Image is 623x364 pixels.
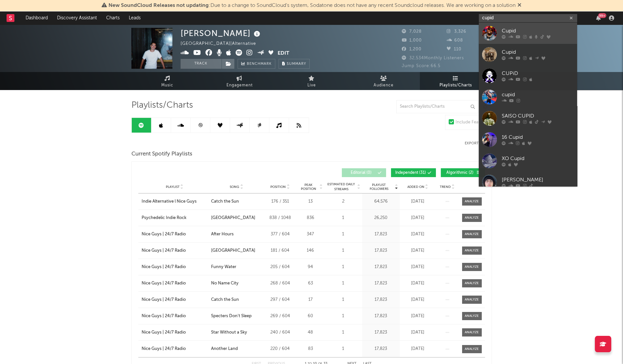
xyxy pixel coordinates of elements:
[298,280,323,287] div: 63
[445,171,475,175] span: Algorithmic ( 2 )
[211,280,239,287] div: No Name City
[142,313,186,319] div: Nice Guys | 24/7 Radio
[346,171,376,175] span: Editorial ( 0 )
[21,11,52,25] a: Dashboard
[211,329,247,336] div: Star Without a Sky
[161,82,173,89] span: Music
[479,44,577,65] a: Cupid
[420,72,492,90] a: Playlists/Charts
[238,59,275,69] a: Benchmark
[142,346,186,352] div: Nice Guys | 24/7 Radio
[598,13,606,18] div: 99 +
[131,150,192,158] span: Current Spotify Playlists
[204,72,276,90] a: Engagement
[447,29,466,34] span: 3,326
[342,168,386,177] button: Editorial(0)
[465,141,492,145] button: Export CSV
[440,185,451,189] span: Trend
[307,82,316,89] span: Live
[401,280,434,287] div: [DATE]
[142,215,208,221] a: Psychedelic Indie Rock
[298,329,323,336] div: 48
[287,62,306,66] span: Summary
[364,231,398,238] div: 17,823
[265,280,295,287] div: 268 / 604
[211,264,236,270] div: Funny Water
[211,346,238,352] div: Another Land
[441,168,485,177] button: Algorithmic(2)
[456,118,488,126] div: Include Features
[401,329,434,336] div: [DATE]
[502,176,574,184] div: [PERSON_NAME]
[401,297,434,303] div: [DATE]
[401,247,434,254] div: [DATE]
[517,3,521,8] span: Dismiss
[298,264,323,270] div: 94
[298,247,323,254] div: 146
[502,48,574,56] div: Cupid
[230,185,239,189] span: Song
[502,134,574,141] div: 16 Cupid
[211,231,234,238] div: After Hours
[364,280,398,287] div: 17,823
[265,247,295,254] div: 181 / 604
[479,65,577,86] a: CUPiD
[298,313,323,319] div: 60
[211,297,239,303] div: Catch the Sun
[265,297,295,303] div: 297 / 604
[326,215,360,221] div: 1
[364,215,398,221] div: 26,250
[131,101,193,109] span: Playlists/Charts
[298,183,319,191] span: Peak Position
[326,231,360,238] div: 1
[326,297,360,303] div: 1
[407,185,424,189] span: Added On
[52,11,102,25] a: Discovery Assistant
[402,56,464,60] span: 32,534 Monthly Listeners
[181,40,263,48] div: [GEOGRAPHIC_DATA] | Alternative
[181,59,222,69] button: Track
[298,231,323,238] div: 347
[364,346,398,352] div: 17,823
[142,264,208,270] a: Nice Guys | 24/7 Radio
[479,14,577,22] input: Search for artists
[479,108,577,129] a: SAISO CUPID
[348,72,420,90] a: Audience
[502,70,574,78] div: CUPiD
[298,198,323,205] div: 13
[270,185,286,189] span: Position
[181,28,262,39] div: [PERSON_NAME]
[211,247,255,254] div: [GEOGRAPHIC_DATA]
[402,38,422,43] span: 1,000
[364,247,398,254] div: 17,823
[278,49,289,58] button: Edit
[391,168,436,177] button: Independent(31)
[596,15,601,21] button: 99+
[401,215,434,221] div: [DATE]
[364,264,398,270] div: 17,823
[502,112,574,120] div: SAISO CUPID
[479,86,577,108] a: cupid
[364,313,398,319] div: 17,823
[142,247,186,254] div: Nice Guys | 24/7 Radio
[326,346,360,352] div: 1
[276,72,348,90] a: Live
[298,346,323,352] div: 83
[142,329,208,336] a: Nice Guys | 24/7 Radio
[211,313,252,319] div: Specters Don't Sleep
[396,100,478,113] input: Search Playlists/Charts
[364,183,394,191] span: Playlist Followers
[401,198,434,205] div: [DATE]
[439,82,472,89] span: Playlists/Charts
[401,346,434,352] div: [DATE]
[142,297,186,303] div: Nice Guys | 24/7 Radio
[142,198,208,205] a: Indie Alternative l Nice Guys
[479,172,577,193] a: [PERSON_NAME]
[142,297,208,303] a: Nice Guys | 24/7 Radio
[401,231,434,238] div: [DATE]
[326,247,360,254] div: 1
[166,185,180,189] span: Playlist
[298,297,323,303] div: 17
[142,215,186,221] div: Psychedelic Indie Rock
[502,91,574,99] div: cupid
